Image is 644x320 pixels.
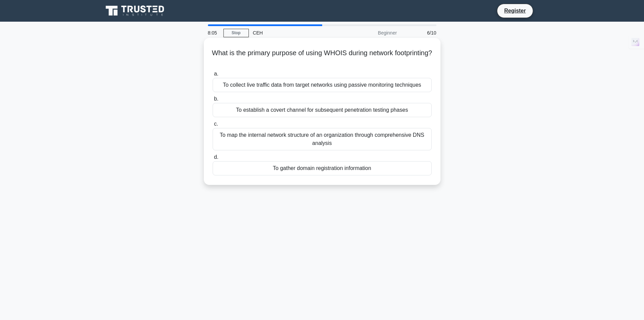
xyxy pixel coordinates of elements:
div: 8:05 [204,26,223,40]
div: CEH [249,26,342,40]
div: To establish a covert channel for subsequent penetration testing phases [213,103,432,117]
a: Register [500,6,530,15]
div: 6/10 [401,26,440,40]
a: Stop [223,29,249,37]
span: c. [214,121,218,127]
span: b. [214,96,218,102]
div: To collect live traffic data from target networks using passive monitoring techniques [213,78,432,92]
div: Beginner [342,26,401,40]
span: d. [214,154,218,160]
div: To gather domain registration information [213,161,432,175]
h5: What is the primary purpose of using WHOIS during network footprinting? [212,49,432,66]
div: To map the internal network structure of an organization through comprehensive DNS analysis [213,128,432,150]
span: a. [214,71,218,77]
